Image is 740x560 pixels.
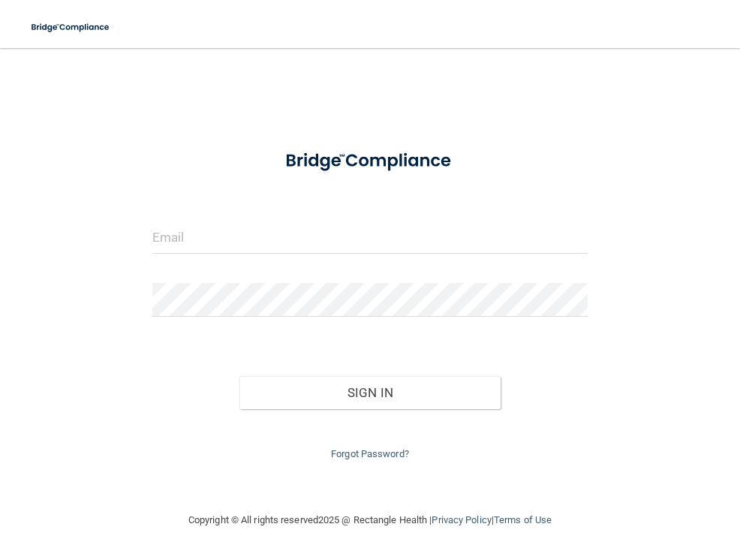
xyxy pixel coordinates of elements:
img: bridge_compliance_login_screen.278c3ca4.svg [23,12,119,43]
a: Privacy Policy [432,514,491,525]
img: bridge_compliance_login_screen.278c3ca4.svg [267,138,474,184]
input: Email [152,220,588,254]
button: Sign In [239,376,501,409]
div: Copyright © All rights reserved 2025 @ Rectangle Health | | [96,496,644,544]
a: Forgot Password? [331,448,409,459]
a: Terms of Use [494,514,552,525]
